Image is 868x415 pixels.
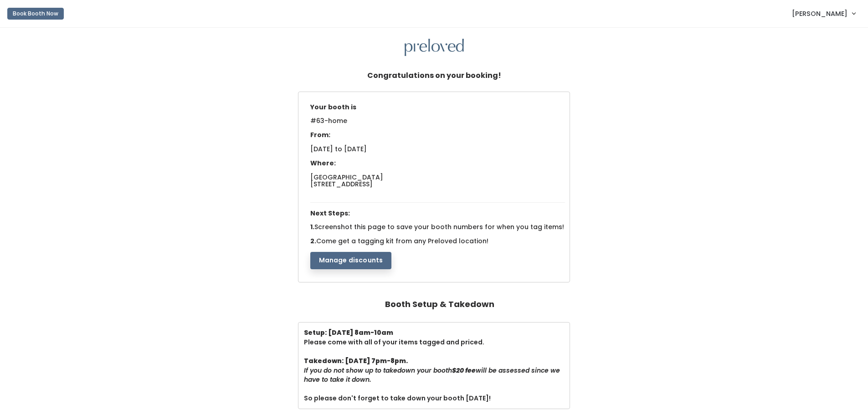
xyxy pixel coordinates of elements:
h4: Booth Setup & Takedown [385,295,494,313]
span: [DATE] to [DATE] [310,144,367,154]
a: Book Booth Now [7,4,64,24]
i: If you do not show up to takedown your booth will be assessed since we have to take it down. [304,366,560,384]
span: [GEOGRAPHIC_DATA] [STREET_ADDRESS] [310,173,383,189]
b: $20 fee [452,366,476,375]
div: Please come with all of your items tagged and priced. So please don't forget to take down your bo... [304,328,565,403]
b: Setup: [DATE] 8am-10am [304,328,393,337]
div: 1. 2. [306,99,570,269]
span: [PERSON_NAME] [792,9,847,19]
a: Manage discounts [310,256,392,265]
span: Screenshot this page to save your booth numbers for when you tag items! [314,222,564,231]
button: Manage discounts [310,252,392,269]
h5: Congratulations on your booking! [367,67,501,84]
a: [PERSON_NAME] [783,4,864,23]
span: Next Steps: [310,209,350,218]
span: #63-home [310,116,347,131]
img: preloved logo [405,39,464,56]
span: Come get a tagging kit from any Preloved location! [316,236,488,246]
span: From: [310,130,330,139]
span: Your booth is [310,102,356,112]
button: Book Booth Now [7,8,64,20]
span: Where: [310,159,336,168]
b: Takedown: [DATE] 7pm-8pm. [304,356,408,365]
